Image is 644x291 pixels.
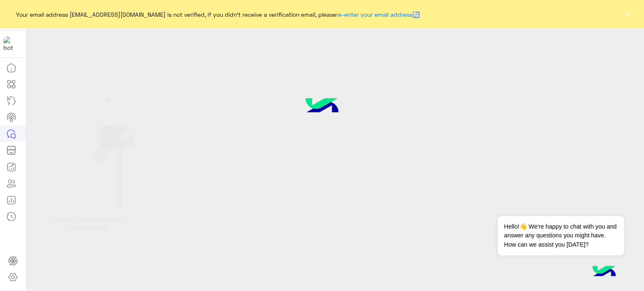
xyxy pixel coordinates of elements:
[589,258,619,287] img: hulul-logo.png
[16,10,420,19] span: Your email address [EMAIL_ADDRESS][DOMAIN_NAME] is not verified, if you didn't receive a verifica...
[3,36,18,52] img: 919860931428189
[291,86,353,128] img: hulul-logo.png
[623,10,631,18] button: ×
[336,11,413,18] a: re-enter your email address
[498,216,624,255] span: Hello!👋 We're happy to chat with you and answer any questions you might have. How can we assist y...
